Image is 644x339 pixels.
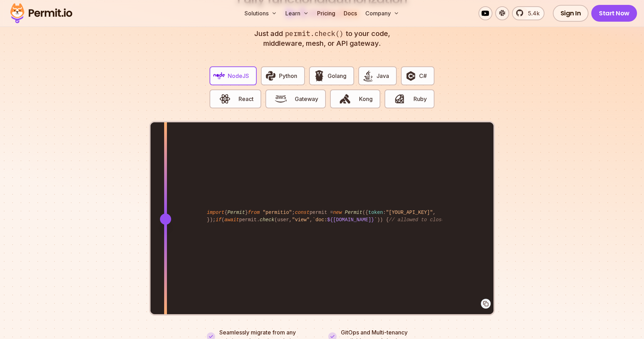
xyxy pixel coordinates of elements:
[368,210,383,215] span: token
[263,210,292,215] span: "permitio"
[265,70,277,82] img: Python
[216,217,222,223] span: if
[275,93,287,105] img: Gateway
[362,70,374,82] img: Java
[248,210,260,215] span: from
[225,217,239,223] span: await
[339,93,351,105] img: Kong
[279,72,297,80] span: Python
[7,1,75,25] img: Permit logo
[219,93,231,105] img: React
[359,95,373,103] span: Kong
[292,217,309,223] span: "view"
[242,6,280,20] button: Solutions
[213,70,225,82] img: NodeJS
[202,203,442,229] code: { } ; permit = ({ : , }); ( permit. (user, , )) { }
[363,6,402,20] button: Company
[295,95,318,103] span: Gateway
[239,95,254,103] span: React
[207,210,224,215] span: import
[295,210,309,215] span: const
[283,29,346,39] span: permit.check()
[328,72,346,80] span: Golang
[313,70,325,82] img: Golang
[345,210,362,215] span: Permit
[283,6,312,20] button: Learn
[553,5,589,22] a: Sign In
[333,210,342,215] span: new
[260,217,275,223] span: check
[327,217,374,223] span: ${[DOMAIN_NAME]}
[247,29,397,48] p: Just add to your code, middleware, mesh, or API gateway.
[376,72,389,80] span: Java
[386,210,433,215] span: "[YOUR_API_KEY]"
[512,6,544,20] a: 5.4k
[524,9,540,17] span: 5.4k
[405,70,417,82] img: C#
[419,72,427,80] span: C#
[341,6,360,20] a: Docs
[228,72,249,80] span: NodeJS
[394,93,405,105] img: Ruby
[313,217,377,223] span: `doc: `
[591,5,637,22] a: Start Now
[314,6,338,20] a: Pricing
[414,95,427,103] span: Ruby
[227,210,245,215] span: Permit
[389,217,462,223] span: // allowed to close issue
